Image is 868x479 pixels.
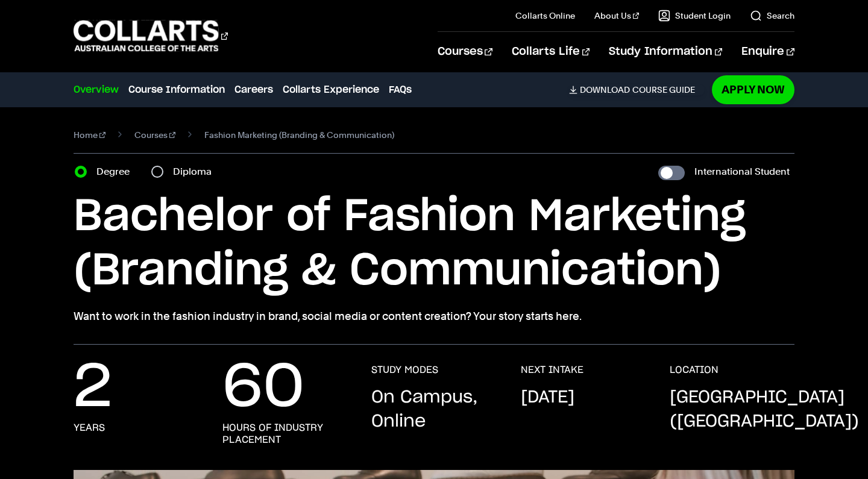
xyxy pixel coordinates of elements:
[283,83,379,97] a: Collarts Experience
[670,386,859,434] p: [GEOGRAPHIC_DATA] ([GEOGRAPHIC_DATA])
[569,84,705,95] a: DownloadCourse Guide
[670,364,719,376] h3: LOCATION
[234,83,273,97] a: Careers
[222,422,347,446] h3: hours of industry placement
[594,10,639,22] a: About Us
[712,75,794,104] a: Apply Now
[371,386,496,434] p: On Campus, Online
[438,32,492,72] a: Courses
[658,10,731,22] a: Student Login
[515,10,575,22] a: Collarts Online
[741,32,794,72] a: Enquire
[74,364,112,412] p: 2
[694,163,790,180] label: International Student
[204,127,394,143] span: Fashion Marketing (Branding & Communication)
[74,422,105,434] h3: years
[609,32,722,72] a: Study Information
[521,364,583,376] h3: NEXT INTAKE
[173,163,219,180] label: Diploma
[74,83,119,97] a: Overview
[74,127,105,143] a: Home
[134,127,175,143] a: Courses
[128,83,225,97] a: Course Information
[74,190,794,298] h1: Bachelor of Fashion Marketing (Branding & Communication)
[371,364,438,376] h3: STUDY MODES
[580,84,630,95] span: Download
[74,308,794,325] p: Want to work in the fashion industry in brand, social media or content creation? Your story start...
[750,10,794,22] a: Search
[521,386,574,410] p: [DATE]
[96,163,137,180] label: Degree
[512,32,590,72] a: Collarts Life
[74,19,228,53] div: Go to homepage
[222,364,304,412] p: 60
[389,83,412,97] a: FAQs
